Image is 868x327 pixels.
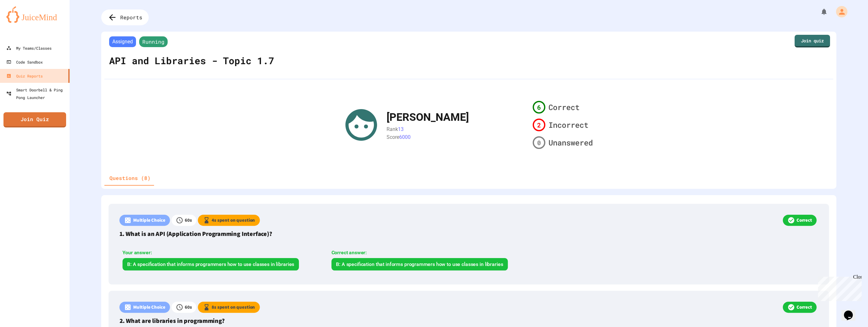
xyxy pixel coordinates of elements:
[332,249,530,257] div: Correct answer:
[533,101,545,114] div: 6
[387,109,469,125] div: [PERSON_NAME]
[3,3,44,40] div: Chat with us now!Close
[6,44,52,52] div: My Teams/Classes
[104,170,156,186] div: basic tabs example
[549,137,593,148] span: Unanswered
[120,14,142,21] span: Reports
[120,316,818,325] p: 2. What are libraries in programming?
[533,119,545,131] div: 2
[108,49,276,72] div: API and Libraries - Topic 1.7
[6,6,63,23] img: logo-orange.svg
[133,217,165,224] p: Multiple Choice
[133,304,165,311] p: Multiple Choice
[815,274,862,301] iframe: chat widget
[549,102,580,113] span: Correct
[6,86,67,101] div: Smart Doorbell & Ping Pong Launcher
[533,136,545,149] div: 0
[549,119,588,131] span: Incorrect
[185,217,192,224] p: 60 s
[120,229,818,238] p: 1. What is an API (Application Programming Interface)?
[797,217,812,224] p: Correct
[809,6,829,17] div: My Notifications
[212,304,255,311] p: 8 s spent on question
[109,36,136,47] span: Assigned
[795,35,830,47] a: Join quiz
[841,302,862,321] iframe: chat widget
[332,258,508,270] div: B: A specification that informs programmers how to use classes in libraries
[212,217,255,224] p: 4 s spent on question
[3,112,66,127] a: Join Quiz
[399,134,411,140] span: 6000
[387,126,398,132] span: Rank
[398,126,404,132] span: 13
[122,249,320,257] div: Your answer:
[829,4,849,19] div: My Account
[139,36,168,47] span: Running
[104,170,156,186] button: Questions (8)
[6,72,43,80] div: Quiz Reports
[185,304,192,311] p: 60 s
[797,304,812,311] p: Correct
[387,134,399,140] span: Score
[6,58,43,66] div: Code Sandbox
[122,258,299,270] div: B: A specification that informs programmers how to use classes in libraries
